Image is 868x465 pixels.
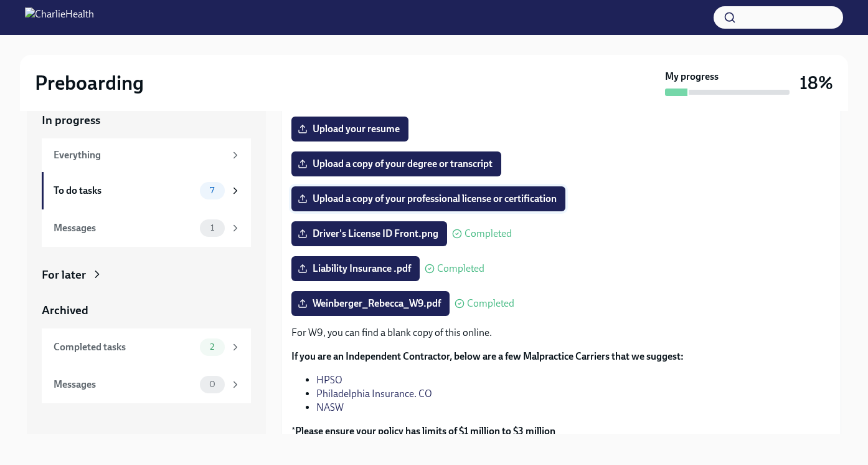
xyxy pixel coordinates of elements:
a: For later [42,267,251,283]
span: 2 [202,342,222,352]
h3: 18% [800,72,833,94]
strong: If you are an Independent Contractor, below are a few Malpractice Carriers that we suggest: [291,350,684,362]
div: Messages [54,378,195,391]
a: NASW [316,401,344,413]
label: Upload your resume [291,117,408,141]
span: 1 [203,223,222,232]
label: Upload a copy of your professional license or certification [291,186,565,211]
img: CharlieHealth [25,7,94,27]
span: Completed [467,299,514,309]
a: Completed tasks2 [42,328,251,366]
div: Messages [54,221,195,235]
strong: Please ensure your policy has limits of $1 million to $3 million [295,425,555,437]
div: To do tasks [54,184,195,198]
a: Philadelphia Insurance. CO [316,388,432,400]
span: Weinberger_Rebecca_W9.pdf [300,297,441,310]
a: Everything [42,138,251,172]
div: Everything [54,148,225,162]
a: Messages1 [42,209,251,247]
a: Messages0 [42,366,251,403]
span: 0 [202,380,223,389]
span: Liability Insurance .pdf [300,262,411,275]
span: Upload a copy of your professional license or certification [300,193,557,205]
h2: Preboarding [35,70,144,95]
label: Liability Insurance .pdf [291,256,420,281]
div: Completed tasks [54,340,195,354]
span: Completed [437,264,484,274]
span: 7 [202,186,222,195]
label: Driver's License ID Front.png [291,221,447,246]
a: Archived [42,302,251,319]
label: Upload a copy of your degree or transcript [291,151,501,176]
strong: My progress [665,70,719,84]
span: Upload a copy of your degree or transcript [300,158,493,170]
span: Upload your resume [300,123,400,135]
a: In progress [42,112,251,128]
label: Weinberger_Rebecca_W9.pdf [291,291,450,316]
span: Driver's License ID Front.png [300,228,438,240]
p: For W9, you can find a blank copy of this online. [291,326,831,340]
span: Completed [465,229,512,239]
a: To do tasks7 [42,172,251,209]
a: HPSO [316,374,342,386]
div: For later [42,267,86,283]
